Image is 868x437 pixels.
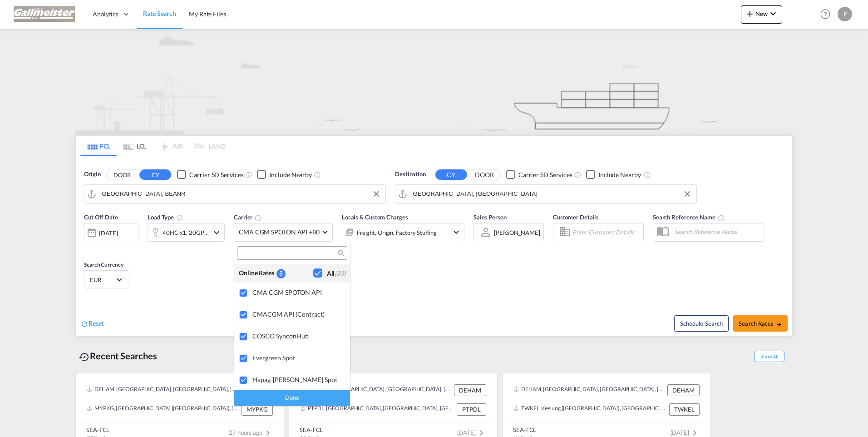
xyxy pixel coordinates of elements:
[337,250,344,257] md-icon: icon-magnify
[252,288,343,296] div: CMA CGM SPOTON API
[313,268,345,278] md-checkbox: Checkbox No Ink
[327,269,345,278] div: All
[252,310,343,318] div: CMACGM API (Contract)
[239,268,276,278] div: Online Rates
[252,354,343,362] div: Evergreen Spot
[252,376,343,383] div: Hapag-[PERSON_NAME] Spot
[276,269,286,278] div: 8
[335,269,345,277] span: (33)
[234,390,350,406] div: Done
[252,332,343,340] div: COSCO SynconHub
